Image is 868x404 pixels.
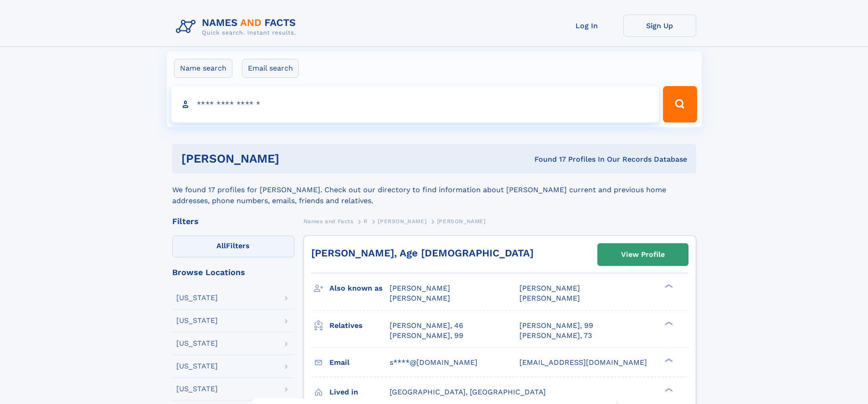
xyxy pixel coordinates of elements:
span: [PERSON_NAME] [519,294,580,302]
div: [US_STATE] [176,317,218,324]
div: Found 17 Profiles In Our Records Database [407,154,687,164]
label: Email search [242,59,299,78]
a: [PERSON_NAME], 99 [519,321,593,331]
a: [PERSON_NAME], 99 [390,331,463,341]
div: ❯ [663,320,673,326]
div: ❯ [663,387,673,393]
div: We found 17 profiles for [PERSON_NAME]. Check out our directory to find information about [PERSON... [172,174,696,206]
span: [PERSON_NAME] [390,284,450,292]
a: [PERSON_NAME], Age [DEMOGRAPHIC_DATA] [311,247,534,259]
span: All [216,241,226,250]
span: [PERSON_NAME] [378,218,426,225]
div: ❯ [663,357,673,363]
h3: Also known as [329,281,390,296]
label: Filters [172,235,294,257]
a: Sign Up [623,15,696,37]
a: Log In [550,15,623,37]
button: Search Button [663,86,697,123]
span: [EMAIL_ADDRESS][DOMAIN_NAME] [519,358,647,367]
span: R [364,218,368,225]
label: Name search [174,59,232,78]
a: R [364,215,368,227]
span: [GEOGRAPHIC_DATA], [GEOGRAPHIC_DATA] [390,388,546,396]
div: Filters [172,217,294,225]
div: ❯ [663,283,673,289]
a: [PERSON_NAME], 73 [519,331,592,341]
div: Browse Locations [172,268,294,276]
h3: Lived in [329,384,390,400]
a: View Profile [598,244,688,266]
img: Logo Names and Facts [172,15,303,39]
div: [US_STATE] [176,294,218,302]
div: View Profile [621,244,665,265]
a: [PERSON_NAME], 46 [390,321,463,331]
a: Names and Facts [303,215,354,227]
h3: Email [329,355,390,370]
div: [US_STATE] [176,385,218,393]
span: [PERSON_NAME] [390,294,450,302]
a: [PERSON_NAME] [378,215,426,227]
div: [US_STATE] [176,340,218,347]
span: [PERSON_NAME] [437,218,486,225]
div: [US_STATE] [176,363,218,370]
span: [PERSON_NAME] [519,284,580,292]
h1: [PERSON_NAME] [181,153,407,164]
input: search input [171,86,659,123]
h3: Relatives [329,318,390,333]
